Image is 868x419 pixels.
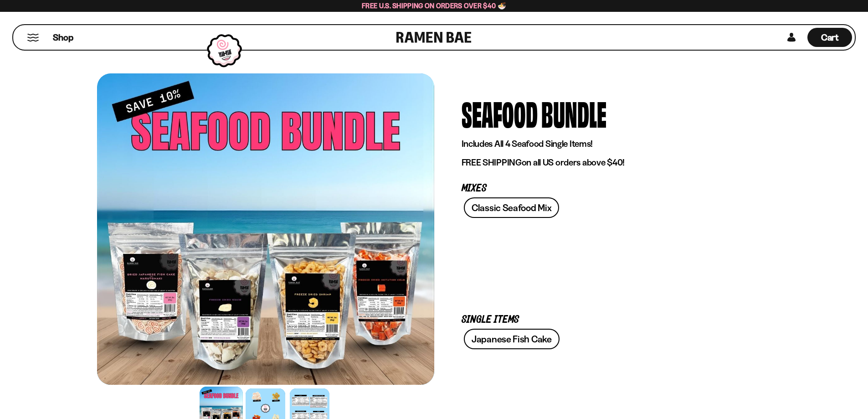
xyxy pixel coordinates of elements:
[464,197,559,218] a: Classic Seafood Mix
[362,1,506,10] span: Free U.S. Shipping on Orders over $40 🍜
[462,157,522,168] strong: FREE SHIPPING
[464,329,560,349] a: Japanese Fish Cake
[27,34,39,41] button: Mobile Menu Trigger
[462,184,744,193] p: Mixes
[462,316,744,324] p: Single Items
[462,157,744,168] p: on all US orders above $40!
[53,31,73,44] span: Shop
[462,138,744,150] p: Includes All 4 Seafood Single Items!
[53,28,73,47] a: Shop
[462,96,538,130] div: Seafood
[807,25,852,50] div: Cart
[541,96,606,130] div: Bundle
[821,32,839,43] span: Cart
